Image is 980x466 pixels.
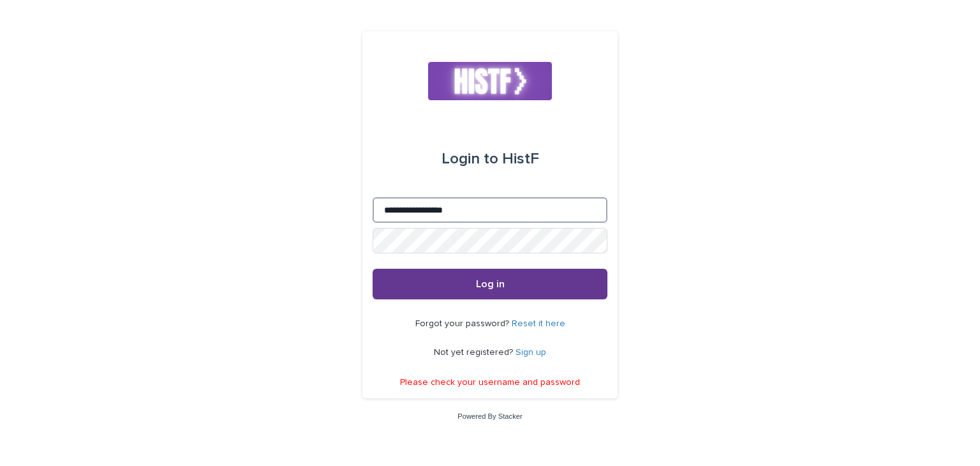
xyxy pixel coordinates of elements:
[400,377,580,388] p: Please check your username and password
[516,348,546,357] a: Sign up
[428,62,553,100] img: k2lX6XtKT2uGl0LI8IDL
[457,412,522,420] a: Powered By Stacker
[512,319,565,328] a: Reset it here
[442,151,498,167] span: Login to
[373,269,607,299] button: Log in
[415,319,512,328] span: Forgot your password?
[476,279,505,289] span: Log in
[442,141,539,177] div: HistF
[434,348,516,357] span: Not yet registered?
